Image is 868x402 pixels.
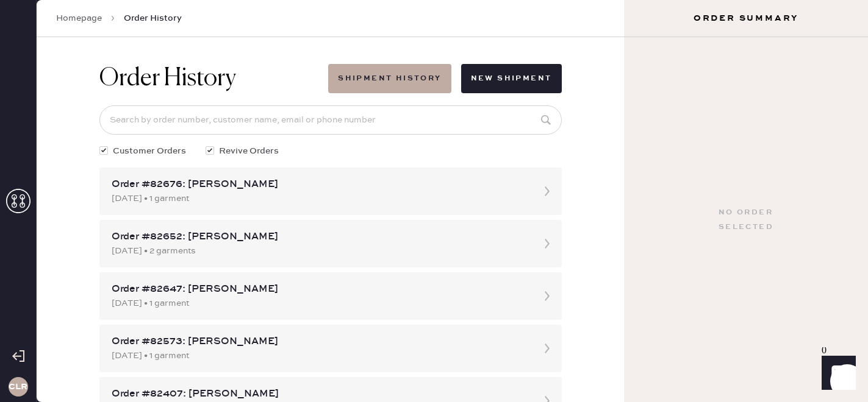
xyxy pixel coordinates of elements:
div: [DATE] • 1 garment [112,349,528,362]
div: Order #82647: [PERSON_NAME] [112,282,528,297]
h3: Order Summary [624,12,868,24]
div: Order #82652: [PERSON_NAME] [112,230,528,244]
span: Revive Orders [219,144,279,158]
a: Homepage [56,12,102,24]
div: [DATE] • 1 garment [112,192,528,205]
button: Shipment History [328,64,451,93]
div: Order #82573: [PERSON_NAME] [112,334,528,349]
div: [DATE] • 2 garments [112,244,528,258]
div: Order #82407: [PERSON_NAME] [112,387,528,401]
iframe: Front Chat [810,347,863,400]
span: Order History [124,12,182,24]
div: [DATE] • 1 garment [112,297,528,310]
span: Customer Orders [113,144,186,158]
div: No order selected [719,205,773,234]
button: New Shipment [461,64,562,93]
input: Search by order number, customer name, email or phone number [99,105,562,135]
h1: Order History [99,64,236,93]
h3: CLR [9,383,27,391]
div: Order #82676: [PERSON_NAME] [112,177,528,192]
